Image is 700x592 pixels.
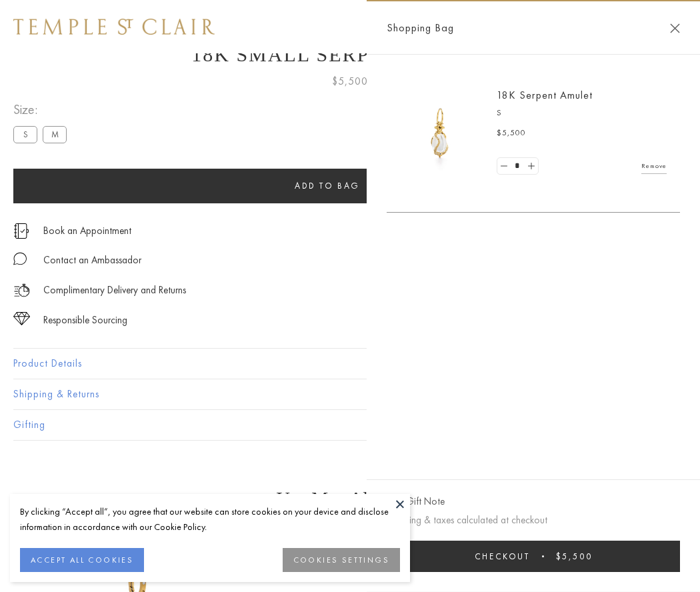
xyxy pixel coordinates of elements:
h3: You May Also Like [33,488,667,509]
img: MessageIcon-01_2.svg [13,252,27,265]
span: Add to bag [295,180,360,191]
img: icon_delivery.svg [13,282,30,299]
label: S [13,126,37,143]
img: P51836-E11SERPPV [400,93,480,173]
div: Contact an Ambassador [43,252,141,269]
span: $5,500 [332,73,368,90]
span: Shopping Bag [387,19,454,37]
div: By clicking “Accept all”, you agree that our website can store cookies on your device and disclos... [20,504,400,535]
button: Product Details [13,349,687,379]
button: Add to bag [13,169,641,203]
a: Book an Appointment [43,223,131,238]
img: Temple St. Clair [13,19,215,35]
a: Remove [641,159,667,173]
button: Shipping & Returns [13,379,687,409]
p: Shipping & taxes calculated at checkout [387,512,680,529]
span: Size: [13,99,72,121]
span: $5,500 [556,551,593,562]
a: Set quantity to 2 [524,158,537,175]
p: Complimentary Delivery and Returns [43,282,186,299]
p: S [497,107,667,120]
div: Responsible Sourcing [43,312,127,329]
img: icon_appointment.svg [13,223,29,239]
h1: 18K Small Serpent Amulet [13,43,687,66]
img: icon_sourcing.svg [13,312,30,325]
a: Set quantity to 0 [497,158,511,175]
button: ACCEPT ALL COOKIES [20,548,144,572]
button: Checkout $5,500 [387,541,680,572]
button: Add Gift Note [387,493,445,510]
a: 18K Serpent Amulet [497,88,593,102]
button: Close Shopping Bag [670,23,680,33]
button: COOKIES SETTINGS [283,548,400,572]
label: M [43,126,67,143]
span: $5,500 [497,127,526,140]
button: Gifting [13,410,687,440]
span: Checkout [475,551,530,562]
